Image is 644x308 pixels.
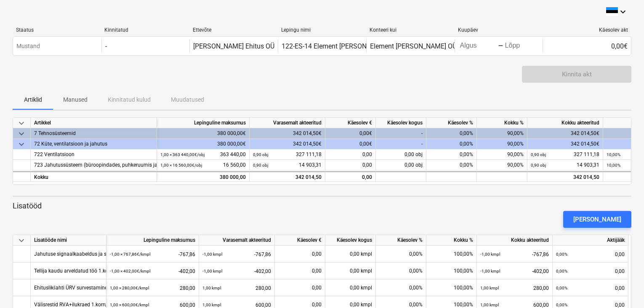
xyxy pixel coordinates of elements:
div: 0,00 [278,279,322,296]
div: Lepinguline maksumus [106,235,199,246]
div: -402,00 [110,262,195,280]
small: 0,00% [556,252,567,257]
small: 1,00 kmpl [202,303,221,307]
div: 342 014,50€ [527,128,603,139]
div: 7 Tehnosüsteemid [34,128,153,139]
span: keyboard_arrow_down [16,129,27,139]
div: 342 014,50€ [527,139,603,149]
div: 72 Küte, ventilatsioon ja jahutus [34,139,153,149]
div: 14 903,31 [531,160,599,170]
p: Artiklid [23,95,43,104]
div: Käesolev € [325,118,376,128]
small: 0,90 obj [253,163,268,168]
div: 90,00% [477,139,527,149]
span: keyboard_arrow_down [16,139,27,149]
div: 0,00 kmpl [325,246,376,262]
p: Lisatööd [13,201,631,211]
small: 10,00% [607,152,620,157]
div: 0,00 [325,160,376,170]
div: Kokku akteeritud [477,235,553,246]
div: Staatus [16,27,98,33]
div: 327 111,18 [531,149,599,160]
div: 90,00% [477,149,527,160]
div: 380 000,00 [160,172,246,183]
div: 0,00 [325,149,376,160]
small: -1,00 kmpl [202,252,222,257]
div: Kinnitatud [104,27,186,33]
p: Mustand [16,42,40,51]
div: 0,00€ [543,39,631,53]
div: 342 014,50€ [250,139,325,149]
div: 0,00% [426,128,477,139]
small: 1,00 × 16 560,00€ / obj [160,163,202,168]
div: 0,00 kmpl [325,262,376,279]
div: -767,86 [110,246,195,263]
small: 1,00 × 600,00€ / kmpl [110,303,149,307]
div: 0,00€ [325,128,376,139]
div: - [376,128,426,139]
div: 0,00% [376,279,426,296]
div: 90,00% [477,160,527,170]
small: -1,00 kmpl [480,269,500,273]
span: keyboard_arrow_down [16,235,27,246]
div: Käesolev akt [546,27,628,33]
small: 0,00% [556,286,567,290]
div: 0,00€ [325,139,376,149]
div: Käesolev kogus [325,235,376,246]
div: 90,00% [477,128,527,139]
div: 0,00 [278,262,322,279]
div: 100,00% [426,262,477,279]
div: Aktijääk [553,235,628,246]
small: 1,00 kmpl [202,286,221,290]
div: 0,00 obj [376,160,426,170]
div: 327 111,18 [253,149,322,160]
small: 0,90 obj [531,152,546,157]
div: -767,86 [480,246,549,263]
i: keyboard_arrow_down [618,7,628,17]
div: Ettevõte [193,27,274,33]
div: Tellija kaudu arveldatud töö 1.kor ventagregaadi jaoks seina eemaldamine [34,262,203,279]
div: Kokku akteeritud [527,118,603,128]
div: [PERSON_NAME] [573,214,621,225]
input: Algus [458,40,498,52]
div: 0,00% [376,246,426,262]
small: -1,00 × 402,00€ / kmpl [110,269,150,273]
small: -1,00 × 767,86€ / kmpl [110,252,150,257]
div: 0,00 kmpl [325,279,376,296]
div: Artikkel [31,118,157,128]
div: 380 000,00€ [157,128,250,139]
div: Ehituslikšahti ÜRV survestamine [34,279,107,296]
div: - [376,139,426,149]
div: 0,00 [556,262,625,280]
div: 380 000,00€ [157,139,250,149]
div: Varasemalt akteeritud [199,235,275,246]
small: 1,00 × 280,00€ / kmpl [110,286,149,290]
p: Manused [63,95,88,104]
div: 0,00% [376,262,426,279]
input: Lõpp [503,40,543,52]
div: Käesolev % [376,235,426,246]
div: 0,00 [278,246,322,262]
small: -1,00 kmpl [202,269,222,273]
div: 16 560,00 [160,160,246,170]
small: 0,90 obj [531,163,546,168]
div: Kokku % [426,235,477,246]
div: - [105,42,107,50]
div: [PERSON_NAME] Ehitus OÜ [193,42,274,50]
small: 0,90 obj [253,152,268,157]
div: 280,00 [202,279,271,297]
div: Kokku % [477,118,527,128]
div: Käesolev € [275,235,325,246]
small: -1,00 kmpl [480,252,500,257]
div: 0,00% [426,149,477,160]
div: Käesolev % [426,118,477,128]
div: Varasemalt akteeritud [250,118,325,128]
div: 280,00 [480,279,549,297]
div: 0,00 [556,246,625,263]
div: 0,00% [426,160,477,170]
div: Jahutuse signaalkaabeldus ja sellega seotud elektriööd, mis telliti elektritööde töövõtjalt. Vast... [34,246,288,262]
div: Lepingu nimi [281,27,363,33]
div: 723 Jahutussüsteem (büroopindades, puhkeruumis ja jõusaalis) [34,160,153,170]
div: Käesolev kogus [376,118,426,128]
div: 0,00 [556,279,625,297]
